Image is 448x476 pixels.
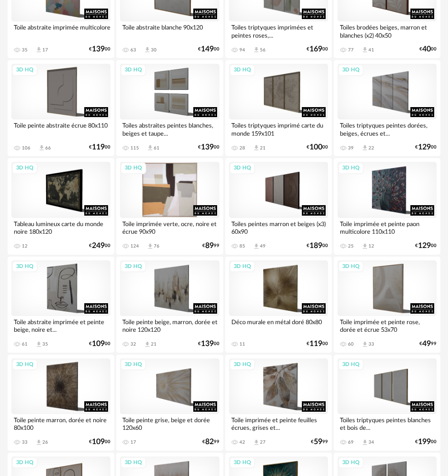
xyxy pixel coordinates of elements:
[22,341,28,347] div: 61
[202,439,219,445] div: € 99
[229,261,255,273] div: 3D HQ
[415,144,437,150] div: € 00
[368,47,374,53] div: 41
[116,355,223,451] a: 3D HQ Toile peinte grise, beige et dorée 120x60 17 €8299
[260,47,266,53] div: 56
[130,243,139,249] div: 124
[38,144,45,151] span: Download icon
[239,341,245,347] div: 11
[307,144,328,150] div: € 00
[89,439,110,445] div: € 00
[309,46,322,52] span: 169
[120,64,146,76] div: 3D HQ
[120,119,219,139] div: Toiles abstraites peintes blanches, beiges et taupe...
[116,60,223,156] a: 3D HQ Toiles abstraites peintes blanches, beiges et taupe... 115 Download icon 61 €13900
[239,243,245,249] div: 85
[225,355,332,451] a: 3D HQ Toile imprimée et peinte feuilles écrues, grises et... 42 Download icon 27 €5999
[348,145,354,151] div: 39
[11,316,110,335] div: Toile abstraite imprimée et peinte beige, noire et...
[198,341,219,347] div: € 00
[422,341,431,347] span: 49
[225,257,332,353] a: 3D HQ Déco murale en métal doré 80x80 11 €11900
[202,243,219,249] div: € 99
[12,64,38,76] div: 3D HQ
[22,47,28,53] div: 35
[229,414,328,433] div: Toile imprimée et peinte feuilles écrues, grises et...
[361,439,368,446] span: Download icon
[92,341,105,347] span: 109
[338,64,364,76] div: 3D HQ
[334,158,440,254] a: 3D HQ Toile imprimée et peinte paon multicolore 110x110 25 Download icon 12 €12900
[309,341,322,347] span: 119
[418,144,431,150] span: 129
[154,243,159,249] div: 76
[368,243,374,249] div: 12
[22,145,30,151] div: 106
[130,47,136,53] div: 63
[260,243,266,249] div: 49
[309,144,322,150] span: 100
[89,144,110,150] div: € 00
[239,145,245,151] div: 28
[8,158,114,254] a: 3D HQ Tableau lumineux carte du monde noire 180x120 12 €24900
[338,119,437,139] div: Toiles triptyques peintes dorées, beiges, écrues et...
[144,46,151,53] span: Download icon
[205,439,214,445] span: 82
[415,439,437,445] div: € 00
[120,359,146,371] div: 3D HQ
[338,457,364,469] div: 3D HQ
[229,316,328,335] div: Déco murale en métal doré 80x80
[229,218,328,237] div: Toiles peintes marron et beiges (x3) 60x90
[116,257,223,353] a: 3D HQ Toile peinte beige, marron, dorée et noire 120x120 32 Download icon 21 €13900
[338,218,437,237] div: Toile imprimée et peinte paon multicolore 110x110
[201,144,214,150] span: 139
[239,47,245,53] div: 94
[307,46,328,52] div: € 00
[201,341,214,347] span: 139
[229,119,328,139] div: Toiles triptyques imprimé carte du monde 159x101
[120,162,146,174] div: 3D HQ
[361,46,368,53] span: Download icon
[35,341,42,348] span: Download icon
[92,439,105,445] span: 109
[45,145,51,151] div: 66
[361,243,368,250] span: Download icon
[198,144,219,150] div: € 00
[35,46,42,53] span: Download icon
[253,144,260,151] span: Download icon
[8,60,114,156] a: 3D HQ Toile peinte abstraite écrue 80x110 106 Download icon 66 €11900
[42,439,48,445] div: 26
[22,243,28,249] div: 12
[260,145,266,151] div: 21
[225,60,332,156] a: 3D HQ Toiles triptyques imprimé carte du monde 159x101 28 Download icon 21 €10000
[120,316,219,335] div: Toile peinte beige, marron, dorée et noire 120x120
[348,439,354,445] div: 69
[205,243,214,249] span: 89
[151,47,157,53] div: 30
[229,21,328,40] div: Toiles triptyques imprimées et peintes roses,...
[338,316,437,335] div: Toile imprimée et peinte rose, dorée et écrue 53x70
[229,162,255,174] div: 3D HQ
[89,341,110,347] div: € 00
[368,341,374,347] div: 33
[120,218,219,237] div: Toile imprimée verte, ocre, noire et écrue 90x90
[11,414,110,433] div: Toile peinte marron, dorée et noire 80x100
[253,46,260,53] span: Download icon
[314,439,322,445] span: 59
[239,439,245,445] div: 42
[42,341,48,347] div: 35
[309,243,322,249] span: 189
[307,341,328,347] div: € 00
[89,46,110,52] div: € 00
[22,439,28,445] div: 33
[151,341,157,347] div: 21
[154,145,159,151] div: 61
[419,341,437,347] div: € 99
[368,439,374,445] div: 34
[361,341,368,348] span: Download icon
[11,218,110,237] div: Tableau lumineux carte du monde noire 180x120
[307,243,328,249] div: € 00
[338,359,364,371] div: 3D HQ
[120,261,146,273] div: 3D HQ
[92,243,105,249] span: 249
